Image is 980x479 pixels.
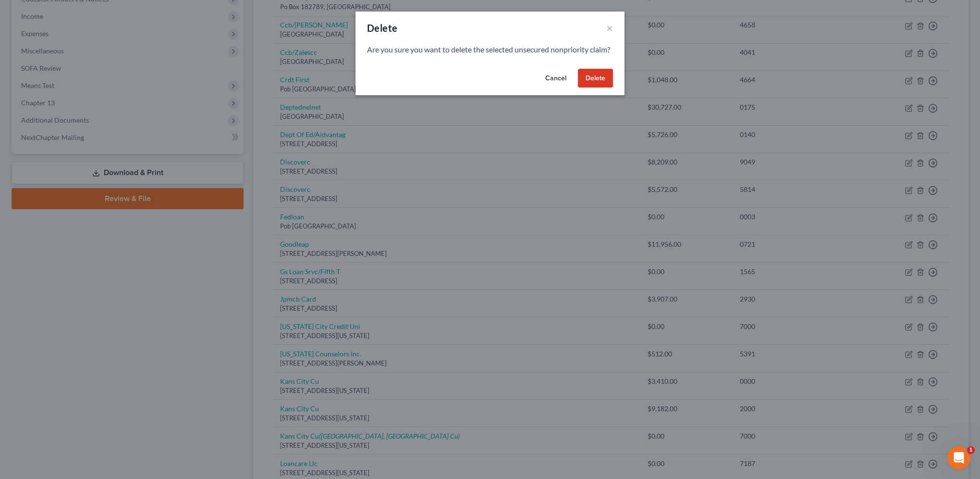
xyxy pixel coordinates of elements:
p: Are you sure you want to delete the selected unsecured nonpriority claim? [367,44,613,55]
button: Delete [578,69,613,88]
div: Delete [367,21,397,35]
button: Cancel [538,69,574,88]
iframe: Intercom live chat [947,446,970,469]
span: 1 [967,446,975,454]
button: × [606,22,613,34]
